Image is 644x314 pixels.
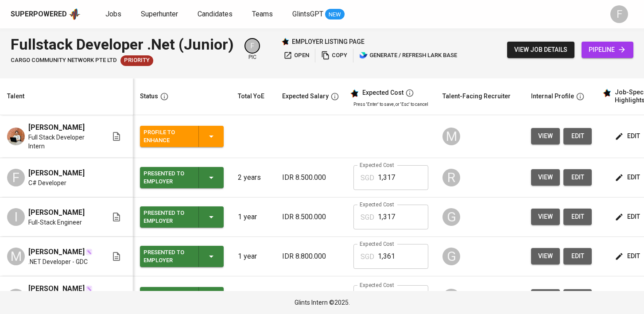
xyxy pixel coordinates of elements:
p: SGD [361,252,374,262]
div: Presented to Employer [144,207,191,227]
button: Presented to Employer [140,167,224,188]
span: pipeline [589,44,626,55]
button: Presented to Employer [140,206,224,228]
span: edit [617,172,640,183]
div: R [442,169,460,186]
div: F [244,38,260,54]
button: edit [613,128,644,144]
span: edit [570,172,585,183]
a: Jobs [105,9,123,20]
span: edit [570,251,585,262]
img: glints_star.svg [602,89,611,97]
p: IDR 8.500.000 [282,212,339,222]
button: edit [613,169,644,186]
img: magic_wand.svg [85,248,93,256]
span: edit [617,251,640,262]
a: Teams [252,9,275,20]
a: edit [563,248,592,264]
span: edit [570,211,585,222]
p: SGD [361,173,374,183]
p: employer listing page [292,37,365,46]
button: view [531,248,560,264]
button: view job details [507,42,574,58]
button: lark generate / refresh lark base [357,49,459,62]
div: New Job received from Demand Team [120,55,153,66]
span: .NET Developer - GDC [28,257,88,266]
img: Mathew Judianto [7,128,25,145]
span: edit [617,211,640,222]
span: Full-Stack Engineer [28,218,82,227]
p: Press 'Enter' to save, or 'Esc' to cancel [353,101,428,108]
div: Total YoE [238,91,264,102]
p: SGD [361,212,374,223]
div: Expected Cost [362,89,403,97]
div: Y [7,289,25,306]
a: pipeline [582,42,633,58]
span: view [538,131,553,142]
img: magic_wand.svg [85,285,93,292]
span: NEW [325,10,345,19]
span: GlintsGPT [292,10,323,18]
span: Teams [252,10,273,18]
p: IDR 8.800.000 [282,251,339,262]
img: glints_star.svg [350,89,359,98]
button: edit [563,209,592,225]
div: Superpowered [11,9,67,19]
span: Priority [120,56,153,65]
button: Profile to Enhance [140,126,224,147]
div: M [442,128,460,145]
button: copy [319,49,349,62]
div: Internal Profile [531,91,574,102]
div: R [442,289,460,306]
span: Candidates [198,10,233,18]
a: GlintsGPT NEW [292,9,345,20]
div: Presented to Employer [144,288,191,307]
img: app logo [69,8,81,21]
button: Presented to Employer [140,287,224,308]
div: Presented to Employer [144,168,191,187]
div: F [7,169,25,186]
p: 1 year [238,251,268,262]
a: edit [563,128,592,144]
button: edit [613,209,644,225]
a: Superhunter [141,9,180,20]
img: lark [359,51,368,60]
span: edit [617,131,640,142]
span: view [538,172,553,183]
button: view [531,169,560,186]
span: view [538,211,553,222]
div: Expected Salary [282,91,329,102]
p: 1 year [238,212,268,222]
button: view [531,128,560,144]
div: F [610,5,628,23]
div: Talent-Facing Recruiter [442,91,511,102]
button: edit [613,248,644,264]
p: IDR 8.500.000 [282,172,339,183]
span: view [538,251,553,262]
button: view [531,209,560,225]
button: Presented to Employer [140,246,224,267]
div: M [7,248,25,265]
span: copy [321,50,347,61]
span: [PERSON_NAME] [28,207,85,218]
span: view job details [514,44,567,55]
a: edit [563,169,592,186]
button: edit [613,289,644,306]
a: Candidates [198,9,234,20]
a: Superpoweredapp logo [11,8,81,21]
span: Superhunter [141,10,178,18]
span: C# Developer [28,178,66,187]
span: generate / refresh lark base [359,50,457,61]
p: 2 years [238,172,268,183]
div: Status [140,91,158,102]
span: edit [570,131,585,142]
button: edit [563,289,592,306]
div: Profile to Enhance [144,127,191,146]
button: open [281,49,311,62]
div: pic [244,38,260,61]
span: [PERSON_NAME] [28,168,85,178]
span: Full Stack Developer Intern [28,133,97,151]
